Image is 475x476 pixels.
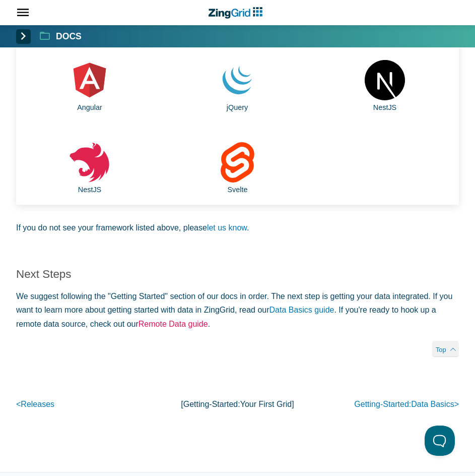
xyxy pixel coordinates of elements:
[16,268,72,280] a: Next Steps
[228,186,248,194] span: Svelte
[16,50,164,122] a: Angular
[164,397,311,411] p: [getting-started: ]
[373,103,396,111] span: NestJS
[16,132,164,204] a: NestJS
[16,289,459,331] p: We suggest following the "Getting Started" section of our docs in order. The next step is getting...
[21,400,54,408] span: Releases
[227,103,248,111] span: jQuery
[269,306,334,314] a: Data Basics guide
[425,426,455,456] iframe: Toggle Customer Support
[411,400,454,408] span: data basics
[163,132,312,204] a: Svelte
[16,400,54,408] a: <Releases
[16,221,459,234] p: If you do not see your framework listed above, please .
[240,400,292,408] span: your first grid
[77,103,102,111] span: Angular
[311,50,459,122] a: NestJS
[211,4,264,22] a: ZingChart Logo. Click to return to the homepage
[207,223,247,232] a: let us know
[354,400,459,408] a: getting-started:data basics>
[139,320,208,328] a: Remote Data guide
[78,186,101,194] span: NestJS
[40,30,82,42] a: Docs
[163,50,311,122] a: jQuery
[56,32,82,41] strong: Docs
